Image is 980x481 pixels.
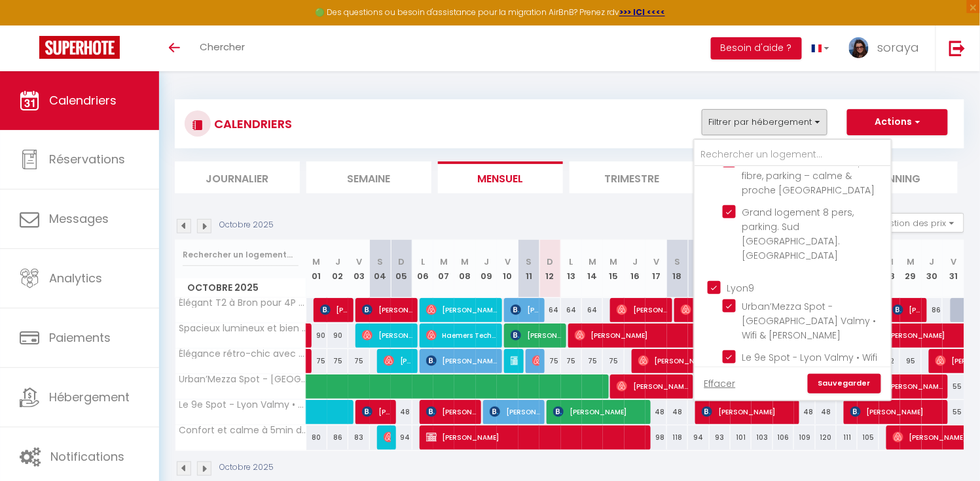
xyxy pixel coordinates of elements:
span: [PERSON_NAME] [362,323,412,348]
span: [PERSON_NAME] [426,348,498,373]
abbr: S [526,256,532,268]
a: Effacer [704,376,736,391]
div: 111 [837,425,858,450]
div: 98 [645,425,666,450]
span: [PERSON_NAME] [553,399,647,424]
div: 75 [561,349,582,373]
span: [PERSON_NAME] [575,323,798,348]
abbr: L [570,256,573,268]
abbr: M [610,256,618,268]
span: [PERSON_NAME] [638,348,775,373]
th: 06 [412,240,433,298]
span: Urban’Mezza Spot - [GEOGRAPHIC_DATA] Valmy • Wifi & [PERSON_NAME] [742,300,877,342]
th: 17 [645,240,666,298]
abbr: M [589,256,596,268]
img: logout [949,40,966,56]
div: 95 [900,349,921,373]
th: 01 [306,240,327,298]
span: Grand logement 8 pers, parking. Sud [GEOGRAPHIC_DATA]. [GEOGRAPHIC_DATA] [742,206,854,262]
span: [PERSON_NAME] [617,374,689,399]
th: 02 [327,240,348,298]
div: 105 [858,425,879,450]
th: 29 [900,240,921,298]
span: Octobre 2025 [175,278,306,297]
abbr: S [674,256,680,268]
span: soraya [877,39,919,56]
span: [PERSON_NAME] [511,323,561,348]
div: 101 [731,425,752,450]
span: [PERSON_NAME] [871,374,943,399]
th: 08 [454,240,475,298]
span: Analytics [49,270,102,286]
div: 64 [561,298,582,322]
span: Notifications [50,448,124,465]
div: 94 [688,425,709,450]
div: 55 [943,374,964,399]
abbr: D [547,256,553,268]
div: Filtrer par hébergement [693,139,892,401]
th: 12 [539,240,560,298]
li: Journalier [175,161,300,193]
span: [PERSON_NAME] Nomenaharinaivo [362,399,391,424]
th: 16 [625,240,645,298]
span: [PERSON_NAME] [511,297,539,322]
th: 19 [688,240,709,298]
abbr: L [421,256,425,268]
div: 106 [773,425,794,450]
div: 75 [582,349,603,373]
div: 93 [710,425,731,450]
span: [PERSON_NAME] [511,348,518,373]
span: Urban’Mezza Spot - [GEOGRAPHIC_DATA] Valmy • Wifi & [PERSON_NAME] [177,374,308,384]
th: 07 [433,240,454,298]
abbr: V [505,256,511,268]
button: Besoin d'aide ? [711,37,802,59]
div: 75 [306,349,327,373]
span: [PERSON_NAME] [490,399,540,424]
span: Lyon9 [727,282,755,295]
abbr: V [356,256,362,268]
abbr: J [632,256,638,268]
span: [PERSON_NAME] [426,425,649,450]
span: [PERSON_NAME] [426,297,498,322]
span: Spacieux lumineux et bien placé pour 6P - parking [177,323,308,333]
th: 15 [603,240,624,298]
div: 83 [348,425,369,450]
span: Leulmi Madison [532,348,539,373]
abbr: D [398,256,405,268]
div: 80 [306,425,327,450]
th: 31 [943,240,964,298]
img: Super Booking [39,36,120,59]
span: [PERSON_NAME] [850,399,944,424]
abbr: J [335,256,340,268]
div: 75 [327,349,348,373]
div: 64 [539,298,560,322]
div: 48 [645,400,666,424]
span: Réservations [49,151,125,167]
div: 94 [391,425,412,450]
a: >>> ICI <<<< [619,7,665,18]
th: 10 [497,240,518,298]
div: 64 [582,298,603,322]
div: 55 [943,400,964,424]
span: Messages [49,210,109,227]
abbr: J [930,256,935,268]
span: [PERSON_NAME] [384,425,391,450]
li: Semaine [306,161,431,193]
div: 75 [539,349,560,373]
span: Élégance rétro-chic avec terrasse proche tramway [177,349,308,359]
li: Trimestre [570,161,695,193]
a: Sauvegarder [808,374,881,393]
abbr: V [653,256,659,268]
span: [PERSON_NAME] [362,297,412,322]
div: 48 [391,400,412,424]
div: 90 [327,323,348,348]
span: [PERSON_NAME] [426,399,477,424]
div: 75 [348,349,369,373]
div: 118 [667,425,688,450]
span: Grand [MEDICAL_DATA] 5p, fibre, parking – calme & proche [GEOGRAPHIC_DATA] [742,155,875,197]
a: Chercher [190,25,255,71]
span: Hébergement [49,389,130,405]
abbr: V [951,256,956,268]
abbr: S [377,256,383,268]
